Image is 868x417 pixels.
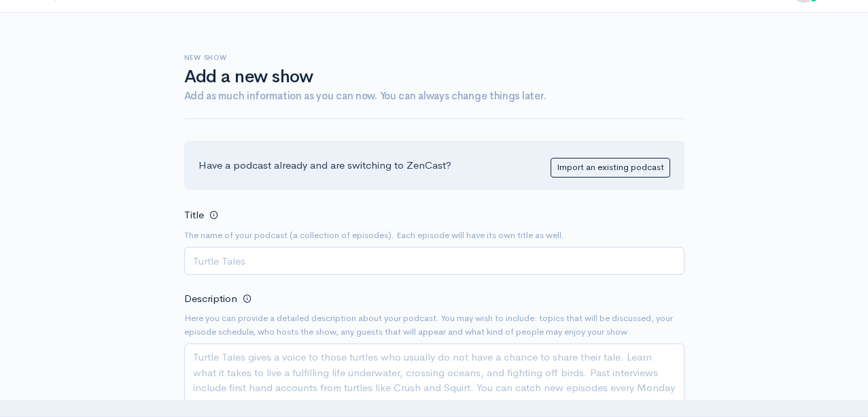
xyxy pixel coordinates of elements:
a: Import an existing podcast [551,158,670,178]
small: The name of your podcast (a collection of episodes). Each episode will have its own title as well. [184,229,684,242]
h1: Add a new show [184,67,684,87]
div: Have a podcast already and are switching to ZenCast? [184,141,684,190]
label: Title [184,207,204,223]
h6: New show [184,54,684,61]
input: Turtle Tales [184,247,684,275]
h4: Add as much information as you can now. You can always change things later. [184,90,684,102]
small: Here you can provide a detailed description about your podcast. You may wish to include: topics t... [184,312,684,338]
label: Description [184,291,237,307]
